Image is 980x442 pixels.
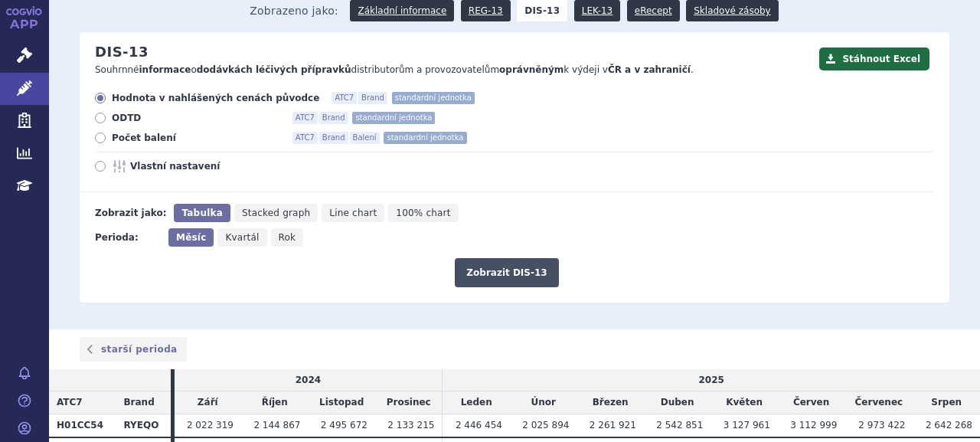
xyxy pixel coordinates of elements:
[608,64,691,75] strong: ČR a v zahraničí
[175,369,443,391] td: 2024
[443,369,980,391] td: 2025
[926,420,972,431] span: 2 642 268
[112,92,319,104] span: Hodnota v nahlášených cenách původce
[332,92,357,104] span: ATC7
[95,44,149,61] h2: DIS-13
[644,391,710,414] td: Duben
[352,112,435,124] span: standardní jednotka
[175,391,241,414] td: Září
[241,391,308,414] td: Říjen
[819,47,929,70] button: Stáhnout Excel
[392,92,475,104] span: standardní jednotka
[724,420,770,431] span: 3 127 961
[123,397,154,408] span: Brand
[242,208,310,218] span: Stacked graph
[176,232,206,243] span: Měsíc
[329,208,377,218] span: Line chart
[522,420,569,431] span: 2 025 894
[358,92,387,104] span: Brand
[308,391,374,414] td: Listopad
[197,64,351,75] strong: dodávkách léčivých přípravků
[510,391,577,414] td: Únor
[387,420,434,431] span: 2 133 215
[95,64,812,77] p: Souhrnné o distributorům a provozovatelům k výdeji v .
[130,160,299,172] span: Vlastní nastavení
[225,232,259,243] span: Kvartál
[590,420,636,431] span: 2 261 921
[57,397,83,408] span: ATC7
[350,132,380,144] span: Balení
[292,132,318,144] span: ATC7
[253,420,300,431] span: 2 144 867
[778,391,844,414] td: Červen
[858,420,905,431] span: 2 973 422
[112,112,280,124] span: ODTD
[790,420,837,431] span: 3 112 999
[321,420,367,431] span: 2 495 672
[443,391,510,414] td: Leden
[499,64,563,75] strong: oprávněným
[95,228,161,247] div: Perioda:
[80,337,187,362] a: starší perioda
[456,420,502,431] span: 2 446 454
[913,391,980,414] td: Srpen
[455,258,558,287] button: Zobrazit DIS-13
[375,391,443,414] td: Prosinec
[181,208,222,218] span: Tabulka
[139,64,191,75] strong: informace
[319,132,348,144] span: Brand
[112,132,280,144] span: Počet balení
[279,232,296,243] span: Rok
[116,414,170,437] th: RYEQO
[844,391,913,414] td: Červenec
[710,391,777,414] td: Květen
[49,414,116,437] th: H01CC54
[187,420,234,431] span: 2 022 319
[384,132,466,144] span: standardní jednotka
[292,112,318,124] span: ATC7
[95,204,166,222] div: Zobrazit jako:
[656,420,703,431] span: 2 542 851
[319,112,348,124] span: Brand
[577,391,643,414] td: Březen
[396,208,450,218] span: 100% chart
